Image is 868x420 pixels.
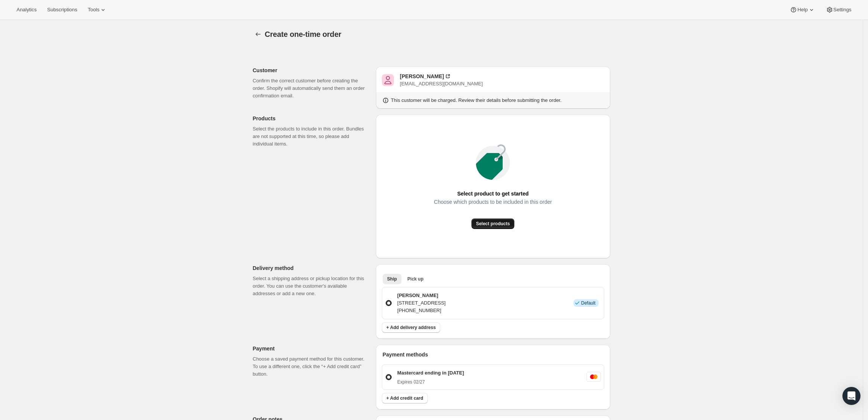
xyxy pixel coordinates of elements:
[43,5,82,15] button: Subscriptions
[391,97,562,104] p: This customer will be charged. Review their details before submitting the order.
[253,264,370,272] p: Delivery method
[253,125,370,148] p: Select the products to include in this order. Bundles are not supported at this time, so please a...
[397,299,446,307] p: [STREET_ADDRESS]
[253,275,370,297] p: Select a shipping address or pickup location for this order. You can use the customer's available...
[88,7,99,13] span: Tools
[400,81,483,86] span: [EMAIL_ADDRESS][DOMAIN_NAME]
[457,188,529,199] span: Select product to get started
[12,5,41,15] button: Analytics
[842,387,860,405] div: Open Intercom Messenger
[581,300,595,306] span: Default
[253,345,370,352] p: Payment
[397,379,464,385] p: Expires 02/27
[400,73,444,80] div: [PERSON_NAME]
[83,5,111,15] button: Tools
[821,5,856,15] button: Settings
[382,393,428,403] button: + Add credit card
[253,67,370,74] p: Customer
[253,77,370,100] p: Confirm the correct customer before creating the order. Shopify will automatically send them an o...
[386,395,423,401] span: + Add credit card
[382,74,394,86] span: Tucker Grace
[47,7,77,13] span: Subscriptions
[253,355,370,378] p: Choose a saved payment method for this customer. To use a different one, click the “+ Add credit ...
[386,324,436,331] span: + Add delivery address
[434,197,552,207] span: Choose which products to be included in this order
[797,7,807,13] span: Help
[253,115,370,122] p: Products
[785,5,819,15] button: Help
[833,7,851,13] span: Settings
[17,7,36,13] span: Analytics
[387,276,397,282] span: Ship
[265,30,342,38] span: Create one-time order
[397,307,446,314] p: [PHONE_NUMBER]
[397,292,446,299] p: [PERSON_NAME]
[382,322,440,333] button: + Add delivery address
[383,351,604,358] p: Payment methods
[397,369,464,377] p: Mastercard ending in [DATE]
[476,221,510,227] span: Select products
[407,276,424,282] span: Pick up
[471,218,514,229] button: Select products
